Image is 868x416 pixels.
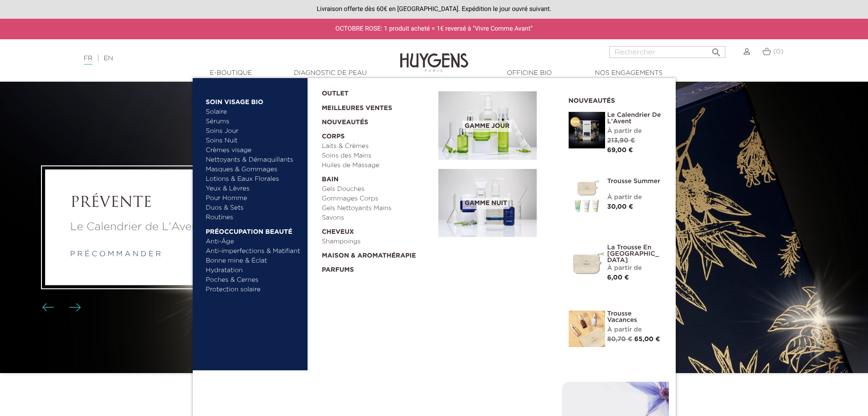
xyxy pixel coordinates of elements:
img: Le Calendrier de L'Avent [569,112,605,148]
a: Gamme jour [438,91,555,160]
a: Anti-imperfections & Matifiant [206,247,301,256]
span: 69,00 € [607,147,633,153]
a: EN [104,55,113,62]
span: (0) [773,48,783,55]
a: Soins Nuit [206,136,293,146]
a: Routines [206,213,301,222]
a: Pour Homme [206,194,301,203]
a: Corps [322,127,432,142]
a: Le Calendrier de L'Avent [607,112,662,125]
a: Gels Douches [322,184,432,194]
span: 30,00 € [607,204,633,210]
a: Shampoings [322,237,432,247]
a: Nettoyants & Démaquillants [206,155,301,165]
img: routine_jour_banner.jpg [438,91,537,160]
a: Duos & Sets [206,203,301,213]
img: Trousse Summer [569,178,605,215]
a: Trousse Summer [607,178,662,184]
a: Yeux & Lèvres [206,184,301,194]
div: À partir de [607,263,662,273]
a: Nos engagements [583,68,674,78]
h2: Nouveautés [569,94,662,105]
a: Soins des Mains [322,151,432,161]
a: Préoccupation beauté [206,222,301,237]
a: E-Boutique [185,68,277,78]
div: À partir de [607,193,662,202]
a: Solaire [206,107,301,117]
a: Gamme nuit [438,169,555,237]
a: OUTLET [322,84,424,99]
div: | [79,53,355,64]
a: Anti-Âge [206,237,301,247]
a: FR [84,55,92,65]
span: Gamme nuit [462,198,509,209]
img: routine_nuit_banner.jpg [438,169,537,237]
input: Rechercher [609,46,725,58]
a: Gommages Corps [322,194,432,204]
span: 65,00 € [634,336,660,342]
a: Crèmes visage [206,146,301,155]
div: Boutons du carrousel [46,301,75,315]
img: Huygens [400,38,468,74]
span: 80,70 € [607,336,632,342]
button:  [708,43,724,56]
a: Trousse Vacances [607,311,662,323]
a: Protection solaire [206,285,301,295]
a: Bain [322,170,432,184]
a: Cheveux [322,223,432,237]
img: La Trousse en Coton [569,244,605,281]
a: Gels Nettoyants Mains [322,204,432,213]
a: Maison & Aromathérapie [322,247,432,261]
a: Huiles de Massage [322,161,432,170]
span: 6,00 € [607,274,629,281]
a: Diagnostic de peau [285,68,376,78]
a: Officine Bio [484,68,575,78]
span: Gamme jour [462,121,512,132]
a: Sérums [206,117,301,126]
a: Hydratation [206,266,301,275]
a: Le Calendrier de L'Avent 2025 [70,219,262,236]
span: 213,90 € [607,137,635,144]
a: Masques & Gommages [206,165,301,174]
a: Meilleures Ventes [322,99,424,113]
a: Soins Jour [206,126,301,136]
a: Parfums [322,261,432,275]
div: À partir de [607,325,662,335]
a: Savons [322,213,432,223]
a: La Trousse en [GEOGRAPHIC_DATA] [607,244,662,263]
a: Laits & Crèmes [322,142,432,151]
a: p r é c o m m a n d e r [70,251,161,258]
div: À partir de [607,126,662,136]
a: Poches & Cernes [206,275,301,285]
a: Soin Visage Bio [206,93,301,107]
i:  [711,44,722,55]
a: PRÉVENTE [70,195,262,212]
a: Lotions & Eaux Florales [206,174,301,184]
img: La Trousse vacances [569,311,605,347]
a: Bonne mine & Éclat [206,256,301,266]
a: Nouveautés [322,113,432,127]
